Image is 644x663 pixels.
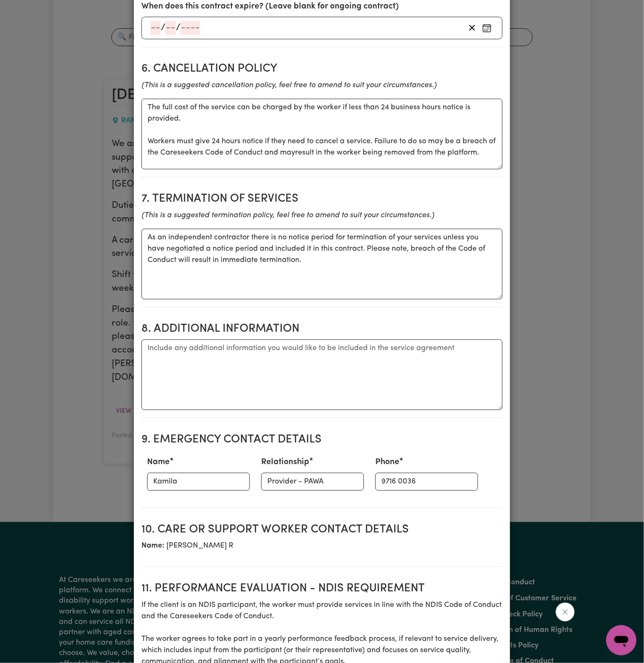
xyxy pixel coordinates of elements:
[141,212,434,219] i: (This is a suggested termination policy, feel free to amend to suit your circumstances.)
[165,21,176,35] input: --
[141,82,437,89] i: (This is a suggested cancellation policy, feel free to amend to suit your circumstances.)
[556,603,575,622] iframe: Close message
[375,456,399,468] label: Phone
[141,540,503,551] p: [PERSON_NAME] R
[161,23,165,33] span: /
[141,0,399,13] label: When does this contract expire? (Leave blank for ongoing contract)
[465,21,479,35] button: Remove contract expiry date
[141,582,503,596] h2: 11. Performance evaluation - NDIS requirement
[6,7,57,14] span: Need any help?
[141,433,503,447] h2: 9. Emergency Contact Details
[181,21,200,35] input: ----
[147,473,250,491] input: e.g. Amber Smith
[141,192,503,206] h2: 7. Termination of Services
[141,98,503,169] textarea: The full cost of the service can be charged by the worker if less than 24 business hours notice i...
[261,456,309,468] label: Relationship
[261,473,364,491] input: e.g. Daughter
[141,542,165,549] b: Name:
[150,21,161,35] input: --
[176,23,181,33] span: /
[141,229,503,299] textarea: As an independent contractor there is no notice period for termination of your services unless yo...
[606,625,636,655] iframe: Button to launch messaging window
[141,523,503,537] h2: 10. Care or support worker contact details
[141,322,503,336] h2: 8. Additional Information
[147,456,170,468] label: Name
[479,21,495,35] button: Enter an expiry date for this contract (optional)
[141,62,503,76] h2: 6. Cancellation Policy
